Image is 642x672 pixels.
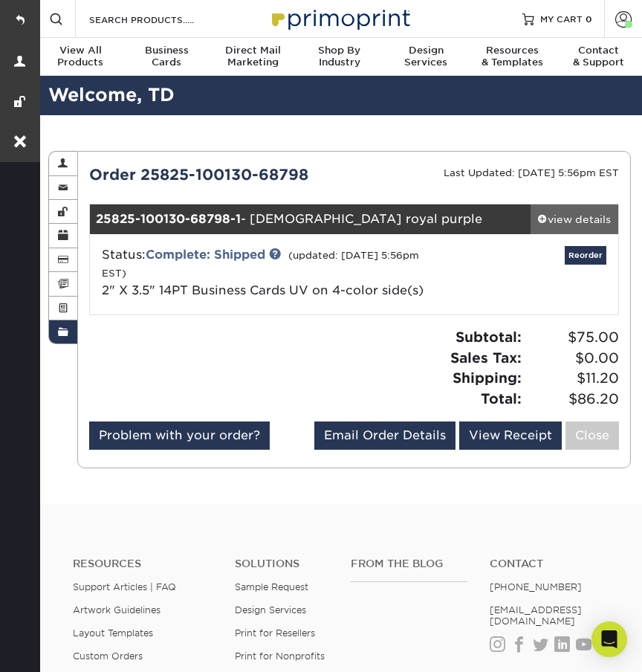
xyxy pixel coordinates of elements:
a: Direct MailMarketing [210,38,296,77]
div: Services [383,45,469,68]
a: View Receipt [459,421,562,450]
div: & Templates [469,45,555,68]
strong: Subtotal: [455,329,522,345]
a: Design Services [235,604,306,616]
a: Close [565,421,619,450]
a: Artwork Guidelines [73,604,160,616]
a: Contact& Support [556,38,642,77]
div: Industry [296,45,383,68]
span: Shop By [296,45,383,56]
span: Direct Mail [210,45,296,56]
div: Products [37,45,123,68]
span: View All [37,45,123,56]
span: $0.00 [526,348,619,369]
strong: Total: [481,390,522,407]
span: $86.20 [526,389,619,410]
a: Problem with your order? [89,421,270,450]
a: [PHONE_NUMBER] [490,581,582,592]
h4: Solutions [235,558,328,570]
div: - [DEMOGRAPHIC_DATA] royal purple [90,204,530,234]
span: Business [123,45,210,56]
a: Sample Request [235,581,308,592]
a: BusinessCards [123,38,210,77]
span: Design [383,45,469,56]
a: Contact [490,558,606,570]
span: 0 [586,13,592,24]
h2: Welcome, TD [37,82,642,109]
span: $75.00 [526,327,619,348]
span: Contact [556,45,642,56]
span: $11.20 [526,368,619,389]
a: Print for Resellers [235,627,315,639]
div: Marketing [210,45,296,68]
strong: Shipping: [453,369,522,386]
img: Primoprint [265,2,414,34]
iframe: Google Customer Reviews [4,627,126,667]
h4: From the Blog [351,558,467,570]
a: Email Order Details [314,421,455,450]
a: [EMAIL_ADDRESS][DOMAIN_NAME] [490,604,582,627]
a: Shop ByIndustry [296,38,383,77]
div: view details [531,212,618,227]
a: view details [531,204,618,234]
span: MY CART [540,13,583,25]
small: Last Updated: [DATE] 5:56pm EST [444,167,619,178]
a: Reorder [565,246,606,265]
div: & Support [556,45,642,68]
div: Order 25825-100130-68798 [78,164,354,186]
a: Support Articles | FAQ [73,581,176,592]
span: Resources [469,45,555,56]
div: Open Intercom Messenger [591,621,627,657]
h4: Resources [73,558,213,570]
a: 2" X 3.5" 14PT Business Cards UV on 4-color side(s) [102,283,424,297]
strong: Sales Tax: [450,349,522,366]
a: DesignServices [383,38,469,77]
input: SEARCH PRODUCTS..... [88,10,233,28]
strong: 25825-100130-68798-1 [96,212,241,226]
a: Print for Nonprofits [235,650,325,662]
a: Complete: Shipped [146,248,265,262]
a: View AllProducts [37,38,123,77]
a: Resources& Templates [469,38,555,77]
div: Cards [123,45,210,68]
div: Status: [91,246,442,300]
